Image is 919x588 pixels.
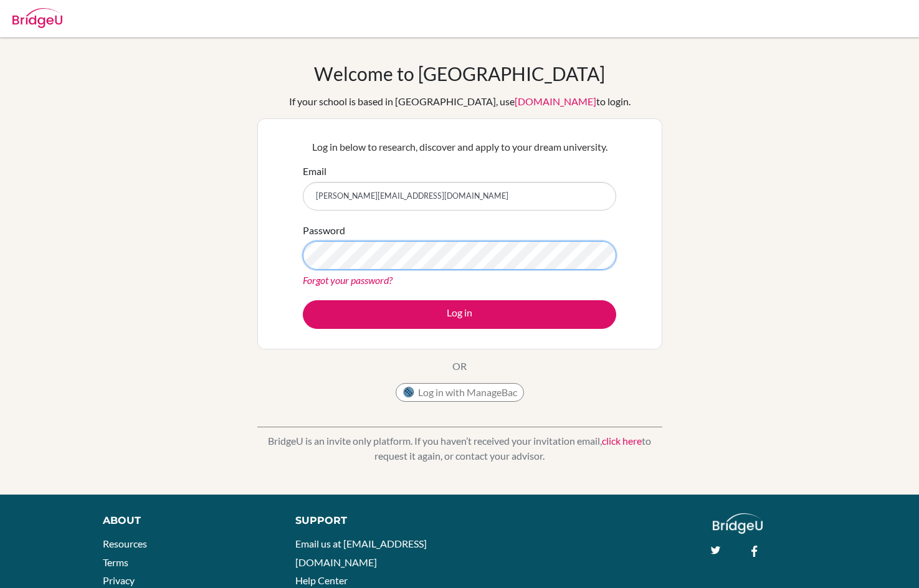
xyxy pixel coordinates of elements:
button: Log in [303,300,616,329]
div: About [103,513,267,528]
a: Terms [103,556,128,568]
div: If your school is based in [GEOGRAPHIC_DATA], use to login. [289,94,631,109]
a: Help Center [295,574,348,586]
a: Forgot your password? [303,274,393,286]
a: [DOMAIN_NAME] [515,95,596,107]
button: Log in with ManageBac [396,383,524,402]
a: Privacy [103,574,135,586]
a: Resources [103,538,147,549]
a: click here [602,435,642,447]
a: Email us at [EMAIL_ADDRESS][DOMAIN_NAME] [295,538,427,568]
p: Log in below to research, discover and apply to your dream university. [303,140,616,154]
img: logo_white@2x-f4f0deed5e89b7ecb1c2cc34c3e3d731f90f0f143d5ea2071677605dd97b5244.png [713,513,763,534]
div: Support [295,513,447,528]
img: Bridge-U [12,8,62,28]
label: Password [303,223,345,238]
h1: Welcome to [GEOGRAPHIC_DATA] [314,62,605,85]
p: OR [452,359,467,374]
label: Email [303,164,326,179]
p: BridgeU is an invite only platform. If you haven’t received your invitation email, to request it ... [257,434,662,463]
